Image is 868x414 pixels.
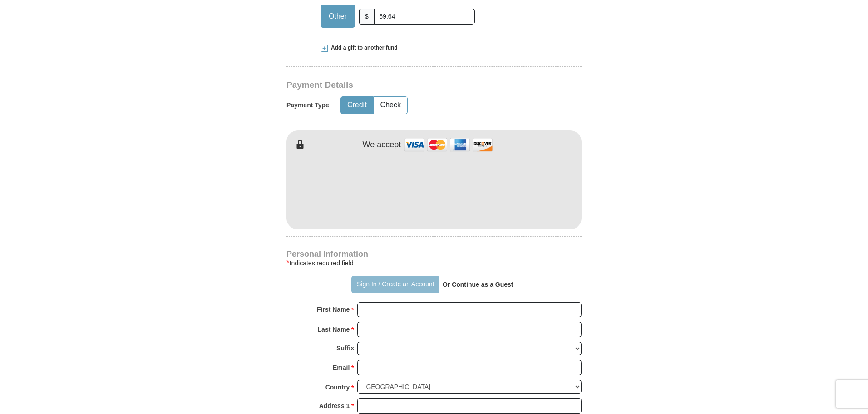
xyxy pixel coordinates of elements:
h5: Payment Type [286,101,329,109]
img: credit cards accepted [403,135,494,155]
button: Check [374,97,407,114]
strong: Last Name [318,323,350,336]
div: Indicates required field [286,258,582,269]
input: Other Amount [374,9,475,25]
span: Other [324,10,351,23]
h4: We accept [363,140,401,150]
strong: Address 1 [319,399,350,412]
h4: Personal Information [286,250,582,258]
h3: Payment Details [286,80,518,90]
strong: Email [333,361,350,374]
button: Sign In / Create an Account [351,276,439,293]
span: Add a gift to another fund [328,44,398,52]
strong: First Name [317,303,350,316]
strong: Suffix [336,342,354,354]
strong: Country [325,381,350,394]
strong: Or Continue as a Guest [443,281,513,288]
button: Credit [341,97,373,114]
span: $ [359,9,375,25]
